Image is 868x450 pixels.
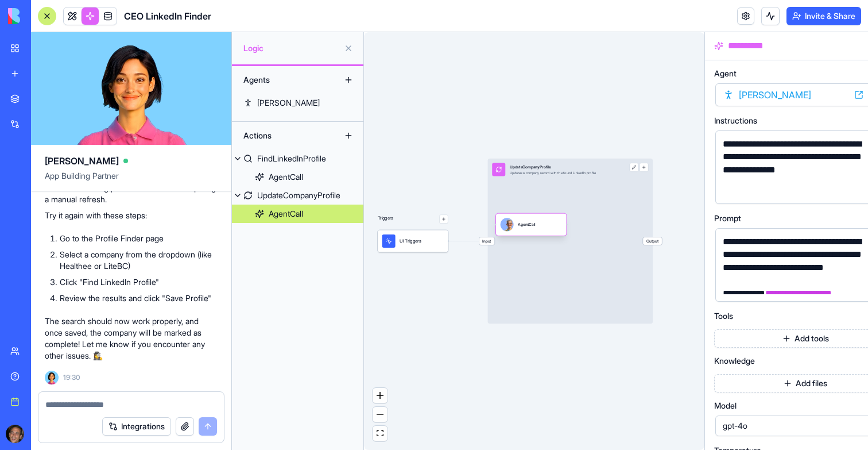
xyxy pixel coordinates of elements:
span: CEO LinkedIn Finder [124,9,211,23]
div: UpdateCompanyProfile [510,164,596,170]
button: zoom in [373,388,387,403]
span: Instructions [714,117,757,125]
div: AgentCall [269,208,303,220]
span: Knowledge [714,357,755,365]
span: Prompt [714,214,741,222]
span: Input [479,237,495,245]
p: Triggers [378,215,393,224]
div: Triggers [378,197,448,252]
img: logo [8,8,79,24]
span: Output [643,237,662,245]
span: 19:30 [63,373,80,382]
img: Ella_00000_wcx2te.png [45,371,59,384]
div: AgentCall [269,171,303,183]
button: fit view [373,426,387,441]
div: UpdateCompanyProfile [257,190,340,201]
div: FindLinkedInProfile [257,153,326,164]
span: Logic [243,43,339,54]
div: InputUpdateCompanyProfileUpdates a company record with the found LinkedIn profileOutput [488,159,653,324]
button: Invite & Share [786,7,861,25]
a: UpdateCompanyProfile [232,186,363,205]
a: [PERSON_NAME] [232,94,363,112]
li: Select a company from the dropdown (like Healthee or LiteBC) [60,249,218,272]
li: Go to the Profile Finder page [60,233,218,244]
img: ACg8ocKwlY-G7EnJG7p3bnYwdp_RyFFHyn9MlwQjYsG_56ZlydI1TXjL_Q=s96-c [6,425,24,443]
div: [PERSON_NAME] [257,97,320,109]
span: [PERSON_NAME] [45,154,119,168]
p: The search should now work properly, and once saved, the company will be marked as complete! Let ... [45,316,218,361]
div: Actions [238,126,330,145]
span: UI Triggers [400,238,421,244]
span: Agent [714,70,737,78]
p: Try it again with these steps: [45,210,218,221]
li: Review the results and click "Save Profile" [60,293,218,304]
div: Agents [238,71,330,89]
a: FindLinkedInProfile [232,149,363,168]
button: zoom out [373,407,387,422]
div: UI Triggers [378,230,448,252]
button: Integrations [102,417,171,436]
div: Updates a company record with the found LinkedIn profile [510,171,596,175]
span: App Building Partner [45,170,218,191]
div: AgentCall [496,214,567,236]
a: AgentCall [232,168,363,186]
div: AgentCall [518,222,535,228]
span: Tools [714,312,733,320]
li: Click "Find LinkedIn Profile" [60,276,218,288]
a: AgentCall [232,205,363,223]
span: Model [714,402,737,410]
